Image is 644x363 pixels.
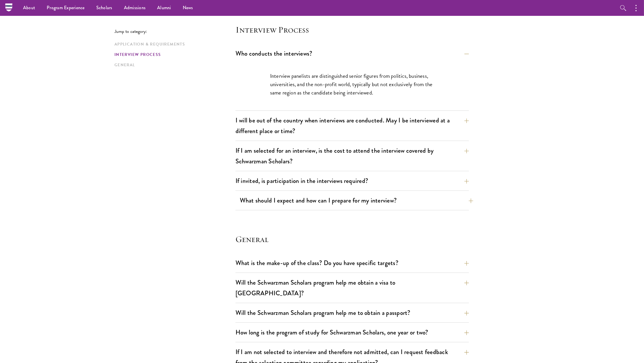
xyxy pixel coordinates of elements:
a: Application & Requirements [114,41,232,47]
a: General [114,62,232,68]
button: What is the make-up of the class? Do you have specific targets? [236,256,469,269]
button: If invited, is participation in the interviews required? [236,174,469,187]
button: What should I expect and how can I prepare for my interview? [240,194,473,207]
a: Interview Process [114,52,232,58]
button: Will the Schwarzman Scholars program help me to obtain a passport? [236,306,469,319]
p: Interview panelists are distinguished senior figures from politics, business, universities, and t... [270,72,434,97]
button: How long is the program of study for Schwarzman Scholars, one year or two? [236,326,469,339]
button: Will the Schwarzman Scholars program help me obtain a visa to [GEOGRAPHIC_DATA]? [236,276,469,300]
h4: Interview Process [236,24,469,35]
h4: General [236,233,469,245]
button: If I am selected for an interview, is the cost to attend the interview covered by Schwarzman Scho... [236,144,469,168]
button: Who conducts the interviews? [236,47,469,60]
p: Jump to category: [114,29,236,34]
button: I will be out of the country when interviews are conducted. May I be interviewed at a different p... [236,114,469,137]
